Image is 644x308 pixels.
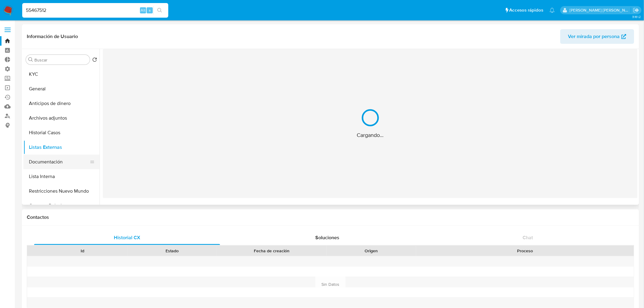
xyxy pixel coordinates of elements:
button: Documentación [23,155,95,169]
button: Ver mirada por persona [560,29,634,44]
div: Proceso [420,248,630,254]
button: search-icon [153,6,166,15]
span: Soluciones [316,234,340,241]
input: Buscar [34,57,87,63]
span: Chat [523,234,533,241]
div: Estado [131,248,212,254]
span: Ver mirada por persona [568,29,620,44]
div: Id [42,248,123,254]
h1: Contactos [27,214,634,220]
button: Anticipos de dinero [23,96,100,111]
input: Buscar usuario o caso... [22,6,168,14]
span: Historial CX [114,234,140,241]
div: Origen [331,248,412,254]
button: Buscar [28,57,33,62]
button: Listas Externas [23,140,100,155]
a: Salir [633,7,639,13]
span: Accesos rápidos [509,7,544,13]
div: Fecha de creación [221,248,322,254]
p: marianela.tarsia@mercadolibre.com [570,7,631,13]
a: Notificaciones [550,8,555,13]
button: General [23,82,100,96]
span: s [149,7,151,13]
button: KYC [23,67,100,82]
button: Lista Interna [23,169,100,184]
button: Archivos adjuntos [23,111,100,125]
span: Alt [141,7,145,13]
button: Cruces y Relaciones [23,198,100,213]
button: Volver al orden por defecto [92,57,97,64]
button: Restricciones Nuevo Mundo [23,184,100,198]
h1: Información de Usuario [27,33,78,40]
button: Historial Casos [23,125,100,140]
